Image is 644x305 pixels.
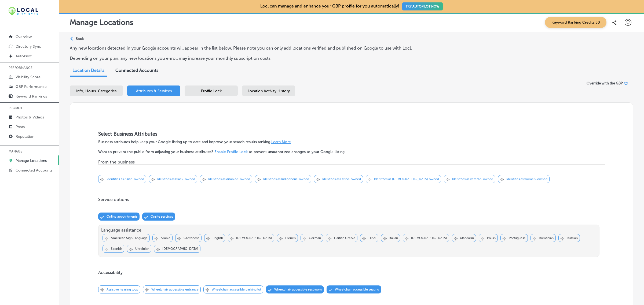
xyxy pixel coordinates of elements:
p: Identifies as disabled-owned [208,177,250,181]
p: Identifies as [DEMOGRAPHIC_DATA] owned [374,177,439,181]
p: German [309,236,321,240]
p: Identifies as Black-owned [157,177,195,181]
button: TRY AUTOPILOT NOW [402,2,443,10]
p: English [213,236,223,240]
p: Online appointments [107,215,137,218]
span: Attributes & Services [136,89,172,93]
p: Language assistance [101,228,597,233]
p: Wheelchair accessible restroom [274,288,322,291]
p: Wheelchair accessible seating [335,288,379,291]
p: Haitian Creole [334,236,355,240]
p: Posts [16,125,25,129]
p: AutoPilot [16,54,32,58]
p: Polish [487,236,496,240]
h3: Select Business Attributes [98,131,605,137]
a: Learn More [271,140,291,144]
p: Ukrainian [135,247,149,251]
p: Hindi [368,236,376,240]
p: Depending on your plan, any new locations you enroll may increase your monthly subscription costs. [70,56,436,61]
p: Photos & Videos [16,115,44,120]
p: Back [75,36,84,41]
p: Wheelchair accessible entrance [151,288,199,291]
p: [DEMOGRAPHIC_DATA] [236,236,272,240]
p: Any new locations detected in your Google accounts will appear in the list below. Please note you... [70,46,436,51]
p: Arabic [161,236,170,240]
p: Service options [98,197,129,202]
a: Enable Profile Lock [214,150,248,154]
img: 12321ecb-abad-46dd-be7f-2600e8d3409flocal-city-sync-logo-rectangle.png [9,7,38,16]
p: Italian [389,236,398,240]
p: American Sign Language [111,236,148,240]
span: Location Activity History [248,89,290,93]
span: Connected Accounts [115,68,158,73]
p: Reputation [16,134,34,139]
p: Overview [16,35,32,39]
p: Identifies as Latino-owned [322,177,361,181]
p: Romanian [539,236,554,240]
p: Identifies as women-owned [506,177,547,181]
p: Keyword Rankings [16,94,47,99]
p: [DEMOGRAPHIC_DATA] [411,236,447,240]
p: Manage Locations [70,18,133,27]
p: Business attributes help keep your Google listing up to date and improve your search results rank... [98,140,605,144]
span: Profile Lock [201,89,222,93]
p: Manage Locations [16,158,47,163]
p: Mandarin [460,236,474,240]
p: French [285,236,296,240]
p: Directory Sync [16,44,41,49]
span: Override with the GBP [587,81,623,85]
p: GBP Performance [16,84,47,89]
p: Wheelchair accessible parking lot [212,288,261,291]
p: Accessibility [98,270,123,275]
p: [DEMOGRAPHIC_DATA] [162,247,198,251]
span: Info, Hours, Categories [76,89,116,93]
p: Assistive hearing loop [107,288,138,291]
p: Onsite services [151,215,173,218]
p: From the business [98,159,135,165]
p: Want to prevent the public from adjusting your business attributes? to prevent unauthorized chang... [98,150,605,154]
p: Visibility Score [16,75,41,79]
p: Portuguese [509,236,526,240]
span: Location Details [72,68,104,73]
span: Keyword Ranking Credits: 50 [545,17,606,28]
p: Russian [567,236,578,240]
p: Identifies as Indigenous-owned [263,177,309,181]
p: Identifies as Asian-owned [107,177,144,181]
p: Spanish [111,247,122,251]
p: Connected Accounts [16,168,52,173]
p: Identifies as veteran-owned [452,177,493,181]
p: Cantonese [184,236,199,240]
